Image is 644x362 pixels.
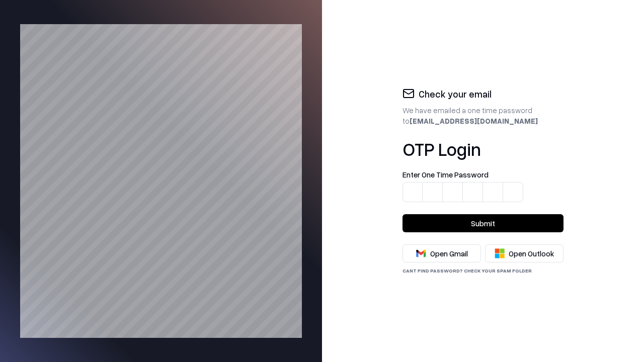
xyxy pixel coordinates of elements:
div: We have emailed a one time password to [403,105,563,126]
button: Submit [403,214,563,232]
button: Open Outlook [485,244,563,262]
b: [EMAIL_ADDRESS][DOMAIN_NAME] [410,116,538,125]
button: Open Gmail [403,244,481,262]
h2: Check your email [419,87,492,102]
h1: OTP Login [403,139,563,159]
div: Cant find password? check your spam folder [403,266,563,275]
